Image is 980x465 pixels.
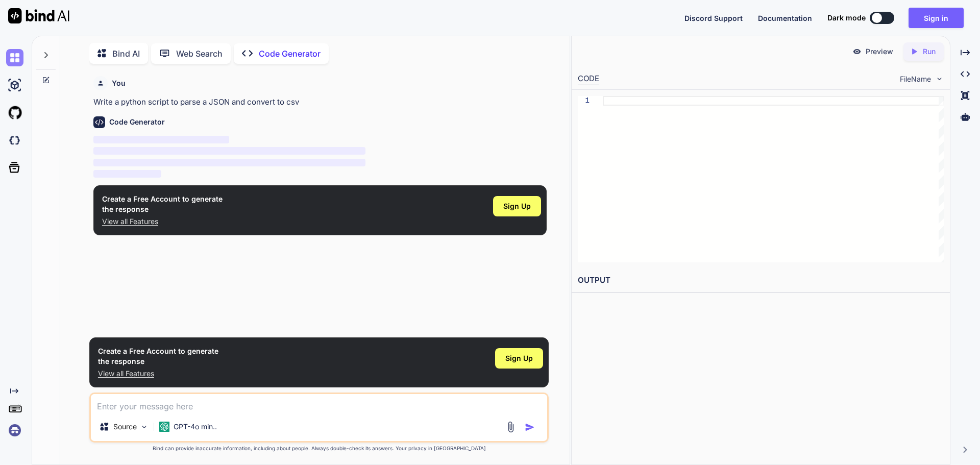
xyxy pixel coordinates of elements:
p: View all Features [98,369,218,379]
span: ‌ [93,159,365,166]
span: Dark mode [827,13,866,23]
h2: OUTPUT [572,268,950,292]
p: GPT-4o min.. [174,422,217,432]
img: darkCloudIdeIcon [6,132,23,149]
img: githubLight [6,104,23,121]
div: 1 [578,96,590,106]
span: ‌ [93,170,161,178]
h1: Create a Free Account to generate the response [98,346,218,366]
img: Pick Models [140,423,149,431]
p: Source [113,422,137,432]
p: View all Features [102,216,223,227]
span: ‌ [93,147,365,155]
img: signin [6,422,23,439]
div: CODE [578,73,599,85]
p: Bind can provide inaccurate information, including about people. Always double-check its answers.... [89,445,549,452]
p: Code Generator [259,47,321,60]
button: Sign in [909,8,964,28]
img: Bind AI [8,8,69,23]
p: Preview [866,46,893,57]
img: ai-studio [6,77,23,94]
p: Write a python script to parse a JSON and convert to csv [93,96,547,108]
span: Sign Up [503,201,531,211]
span: ‌ [93,136,229,143]
img: preview [852,47,862,56]
p: Web Search [176,47,223,60]
img: chat [6,49,23,66]
h6: You [112,78,126,88]
img: GPT-4o mini [159,422,169,432]
span: Discord Support [684,14,743,22]
button: Documentation [758,13,812,23]
button: Discord Support [684,13,743,23]
p: Run [923,46,936,57]
span: Documentation [758,14,812,22]
h6: Code Generator [109,117,165,127]
span: FileName [900,74,931,84]
img: chevron down [935,75,944,83]
h1: Create a Free Account to generate the response [102,194,223,214]
p: Bind AI [112,47,140,60]
img: attachment [505,421,517,433]
img: icon [525,422,535,432]
span: Sign Up [505,353,533,363]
